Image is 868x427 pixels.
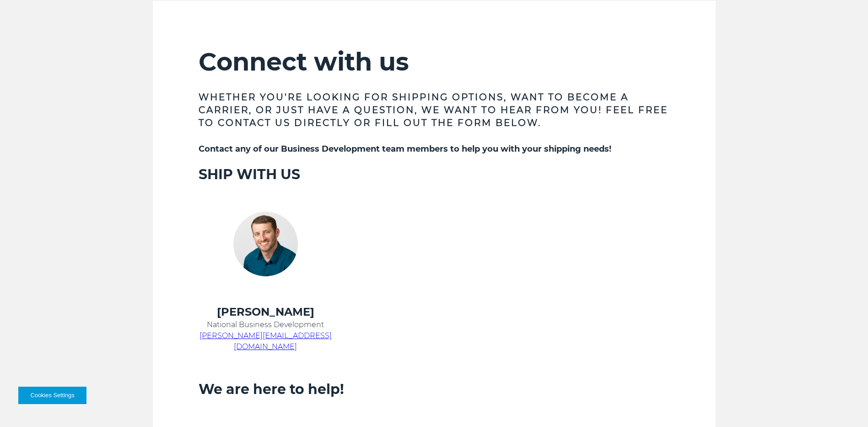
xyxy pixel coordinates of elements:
[199,47,670,77] h2: Connect with us
[199,331,332,351] a: [PERSON_NAME][EMAIL_ADDRESS][DOMAIN_NAME]
[199,381,670,398] h3: We are here to help!
[199,143,670,155] h5: Contact any of our Business Development team members to help you with your shipping needs!
[199,91,670,129] h3: Whether you're looking for shipping options, want to become a carrier, or just have a question, w...
[199,166,670,183] h3: SHIP WITH US
[18,387,86,404] button: Cookies Settings
[199,319,333,330] p: National Business Development
[199,305,333,319] h4: [PERSON_NAME]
